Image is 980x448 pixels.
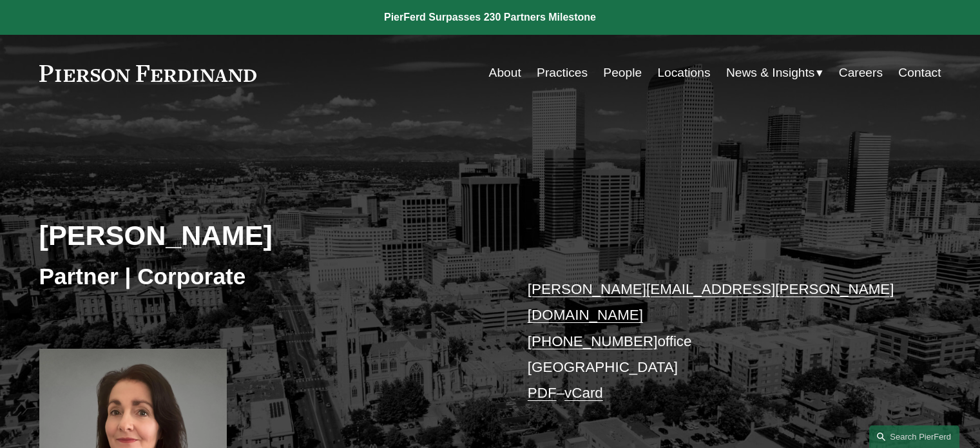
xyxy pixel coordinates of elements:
a: Practices [537,61,588,85]
p: office [GEOGRAPHIC_DATA] – [528,277,903,407]
a: People [603,61,642,85]
a: folder dropdown [726,61,823,85]
a: [PHONE_NUMBER] [528,333,658,349]
a: [PERSON_NAME][EMAIL_ADDRESS][PERSON_NAME][DOMAIN_NAME] [528,281,894,323]
a: Locations [657,61,710,85]
a: Contact [898,61,941,85]
a: Careers [839,61,883,85]
span: News & Insights [726,62,815,84]
a: vCard [564,385,603,401]
a: PDF [528,385,557,401]
a: About [489,61,521,85]
h3: Partner | Corporate [39,262,490,291]
h2: [PERSON_NAME] [39,219,490,252]
a: Search this site [869,425,959,448]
